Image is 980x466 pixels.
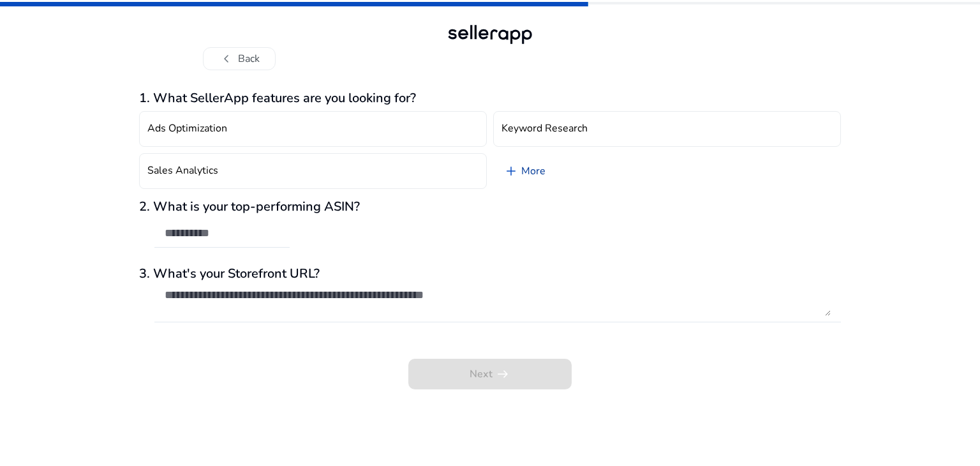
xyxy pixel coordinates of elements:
h4: Keyword Research [501,123,588,135]
button: chevron_leftBack [203,47,276,70]
span: add [503,163,519,179]
h3: 2. What is your top-performing ASIN? [139,199,841,214]
h3: 3. What's your Storefront URL? [139,266,841,282]
h4: Sales Analytics [147,165,218,177]
button: Keyword Research [493,111,841,147]
button: Sales Analytics [139,153,487,189]
span: chevron_left [219,51,234,66]
button: Ads Optimization [139,111,487,147]
a: More [493,153,556,189]
h3: 1. What SellerApp features are you looking for? [139,91,841,106]
h4: Ads Optimization [147,123,227,135]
